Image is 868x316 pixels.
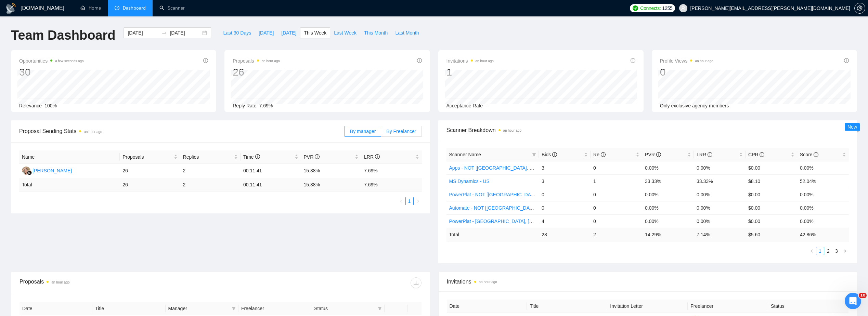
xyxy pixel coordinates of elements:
td: 0.00% [694,188,746,201]
td: 42.86 % [797,228,849,241]
td: 3 [539,161,591,174]
span: user [681,6,686,11]
div: 1 [446,66,494,79]
td: $ 5.60 [746,228,797,241]
button: download [411,277,422,288]
time: an hour ago [479,280,497,284]
a: Apps - NOT [[GEOGRAPHIC_DATA], CAN, [GEOGRAPHIC_DATA]] [449,165,594,171]
td: 26 [120,164,180,178]
button: left [808,247,816,255]
th: Proposals [120,150,180,164]
span: left [399,199,403,203]
td: 0.00% [797,214,849,228]
button: [DATE] [277,27,300,38]
td: 52.04% [797,174,849,188]
img: VZ [22,167,30,175]
span: filter [232,306,236,311]
span: info-circle [631,58,635,63]
span: PVR [645,152,661,157]
button: left [397,197,405,205]
span: info-circle [656,152,661,157]
button: right [414,197,422,205]
td: 15.38% [301,164,361,178]
th: Status [768,300,848,313]
td: 0.00% [694,214,746,228]
th: Freelancer [238,302,311,315]
td: 2 [591,228,642,241]
th: Replies [180,150,241,164]
span: info-circle [255,154,260,159]
td: 0.00% [797,201,849,214]
span: 10 [859,293,867,298]
button: [DATE] [255,27,277,38]
th: Date [20,302,92,315]
td: 3 [539,174,591,188]
th: Freelancer [688,300,768,313]
span: dashboard [115,5,119,10]
a: VZ[PERSON_NAME] [22,168,72,173]
span: Reply Rate [233,103,256,108]
td: 28 [539,228,591,241]
span: info-circle [814,152,818,157]
li: Next Page [414,197,422,205]
span: Last Month [395,29,419,37]
th: Date [447,300,527,313]
div: 26 [233,66,280,79]
span: Scanner Breakdown [446,126,849,134]
span: Re [593,152,606,157]
span: PVR [304,154,320,160]
td: 0.00% [642,188,694,201]
td: 0.00% [694,201,746,214]
span: [DATE] [281,29,296,37]
span: Invitations [446,57,494,65]
img: logo [5,3,16,14]
span: CPR [748,152,764,157]
td: 26 [120,178,180,192]
span: Manager [168,305,229,312]
a: 1 [816,247,824,255]
td: 2 [180,178,241,192]
div: [PERSON_NAME] [33,167,72,174]
time: an hour ago [84,130,102,134]
td: 7.69 % [361,178,422,192]
h1: Team Dashboard [11,27,115,43]
a: 3 [833,247,840,255]
li: Next Page [841,247,849,255]
span: Proposals [122,153,172,161]
img: upwork-logo.png [633,5,638,11]
span: info-circle [417,58,422,63]
span: Score [800,152,818,157]
li: 1 [405,197,414,205]
span: swap-right [161,30,167,36]
td: 0.00% [642,214,694,228]
td: 0.00% [642,201,694,214]
a: 1 [406,197,413,205]
span: right [416,199,420,203]
a: PowerPlat - NOT [[GEOGRAPHIC_DATA], CAN, [GEOGRAPHIC_DATA]] [449,192,605,197]
span: Invitations [447,277,849,286]
span: Scanner Name [449,152,481,157]
td: 0 [591,201,642,214]
td: Total [19,178,120,192]
time: an hour ago [503,129,521,132]
span: Bids [542,152,557,157]
a: searchScanner [159,5,185,11]
span: New [847,124,857,130]
span: filter [531,149,537,160]
span: info-circle [203,58,208,63]
td: 0 [591,161,642,174]
td: 00:11:41 [241,164,301,178]
div: Proposals [20,277,220,288]
button: setting [854,3,865,14]
td: 0.00% [694,161,746,174]
span: Proposal Sending Stats [19,127,345,135]
span: -- [485,103,489,108]
span: [DATE] [259,29,274,37]
span: LRR [697,152,712,157]
span: info-circle [708,152,712,157]
th: Manager [166,302,238,315]
td: 7.14 % [694,228,746,241]
th: Invitation Letter [607,300,688,313]
div: 30 [19,66,84,79]
span: info-circle [315,154,320,159]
